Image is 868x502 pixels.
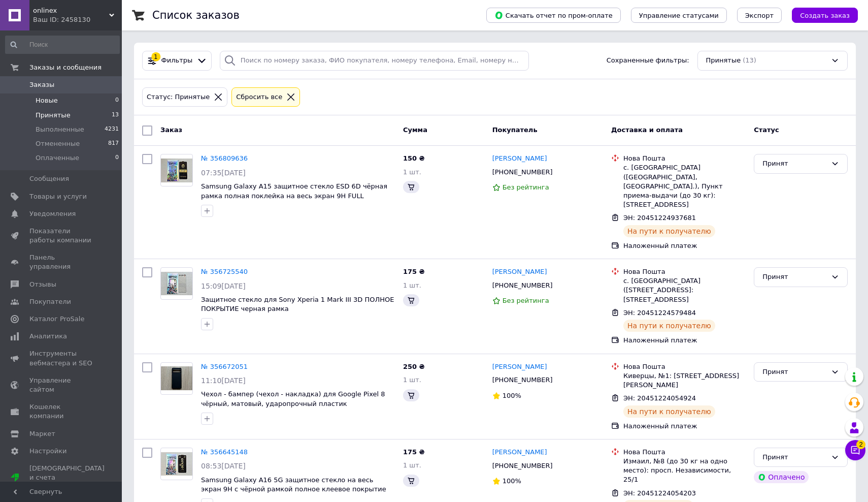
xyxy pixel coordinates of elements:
[161,159,192,182] img: Фото товару
[201,376,246,385] span: 11:10[DATE]
[160,126,182,134] span: Заказ
[623,489,696,497] span: ЭН: 20451224054203
[201,169,246,177] span: 07:35[DATE]
[403,376,421,384] span: 1 шт.
[201,476,386,493] a: Samsung Galaxy A16 5G защитное стекло на весь экран 9H с чёрной рамкой полное клеевое покрытие
[201,390,385,407] a: Чехол - бампер (чехол - накладка) для Google Pixel 8 чёрный, матовый, ударопрочный пластик
[29,349,94,367] span: Инструменты вебмастера и SEO
[623,309,696,317] span: ЭН: 20451224579484
[792,8,858,23] button: Создать заказ
[490,459,555,473] div: [PHONE_NUMBER]
[29,402,94,421] span: Кошелек компании
[490,373,555,387] div: [PHONE_NUMBER]
[623,422,746,431] div: Наложенный платеж
[403,281,421,289] span: 1 шт.
[754,471,809,483] div: Оплачено
[29,63,102,72] span: Заказы и сообщения
[737,8,782,23] button: Экспорт
[29,209,76,218] span: Уведомления
[201,296,394,313] a: Защитное стекло для Sony Xperia 1 Mark III 3D ПОЛНОЕ ПОКРЫТИЕ черная рамка
[29,429,55,438] span: Маркет
[745,12,774,19] span: Экспорт
[29,192,87,201] span: Товары и услуги
[611,126,683,134] span: Доставка и оплата
[623,241,746,250] div: Наложенный платеж
[29,253,94,271] span: Панель управления
[623,394,696,402] span: ЭН: 20451224054924
[36,153,79,163] span: Оплаченные
[754,126,779,134] span: Статус
[800,12,850,19] span: Создать заказ
[762,159,827,169] div: Принят
[161,272,192,296] img: Фото товару
[623,163,746,209] div: с. [GEOGRAPHIC_DATA] ([GEOGRAPHIC_DATA], [GEOGRAPHIC_DATA].), Пункт приема-выдачи (до 30 кг): [ST...
[5,36,120,54] input: Поиск
[160,154,193,186] a: Фото товару
[201,268,248,275] a: № 356725540
[29,332,67,341] span: Аналитика
[29,447,66,456] span: Настройки
[490,166,555,179] div: [PHONE_NUMBER]
[503,392,521,399] span: 100%
[29,80,54,89] span: Заказы
[492,362,547,372] a: [PERSON_NAME]
[492,154,547,164] a: [PERSON_NAME]
[160,362,193,395] a: Фото товару
[33,15,122,24] div: Ваш ID: 2458130
[201,363,248,370] a: № 356672051
[29,174,69,183] span: Сообщения
[234,92,284,103] div: Сбросить все
[161,56,193,66] span: Фильтры
[639,12,719,19] span: Управление статусами
[33,6,109,15] span: onlinex
[492,448,547,457] a: [PERSON_NAME]
[36,139,80,148] span: Отмененные
[762,452,827,463] div: Принят
[115,96,119,105] span: 0
[220,51,529,71] input: Поиск по номеру заказа, ФИО покупателя, номеру телефона, Email, номеру накладной
[623,214,696,222] span: ЭН: 20451224937681
[201,182,387,200] a: Samsung Galaxy A15 защитное стекло ESD 6D чёрная рамка полная поклейка на весь экран 9H FULL
[29,315,84,324] span: Каталог ProSale
[856,438,865,447] span: 2
[403,168,421,176] span: 1 шт.
[503,477,521,485] span: 100%
[108,139,119,148] span: 817
[486,8,621,23] button: Скачать отчет по пром-оплате
[161,452,192,476] img: Фото товару
[403,268,425,275] span: 175 ₴
[201,462,246,470] span: 08:53[DATE]
[160,448,193,480] a: Фото товару
[201,154,248,162] a: № 356809636
[743,56,756,64] span: (13)
[623,362,746,371] div: Нова Пошта
[623,405,715,418] div: На пути к получателю
[403,154,425,162] span: 150 ₴
[201,448,248,456] a: № 356645148
[29,280,56,289] span: Отзывы
[631,8,727,23] button: Управление статусами
[152,9,240,21] h1: Список заказов
[623,225,715,237] div: На пути к получателю
[607,56,689,66] span: Сохраненные фильтры:
[112,111,119,120] span: 13
[845,440,865,460] button: Чат с покупателем2
[623,154,746,163] div: Нова Пошта
[623,336,746,345] div: Наложенный платеж
[145,92,212,103] div: Статус: Принятые
[492,267,547,277] a: [PERSON_NAME]
[623,320,715,332] div: На пути к получателю
[503,297,549,304] span: Без рейтинга
[762,367,827,378] div: Принят
[490,279,555,292] div: [PHONE_NUMBER]
[403,448,425,456] span: 175 ₴
[492,126,538,134] span: Покупатель
[160,267,193,300] a: Фото товару
[782,11,858,19] a: Создать заказ
[36,125,84,134] span: Выполненные
[494,11,613,20] span: Скачать отчет по пром-оплате
[623,276,746,304] div: с. [GEOGRAPHIC_DATA] ([STREET_ADDRESS]: [STREET_ADDRESS]
[623,371,746,390] div: Киверцы, №1: [STREET_ADDRESS][PERSON_NAME]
